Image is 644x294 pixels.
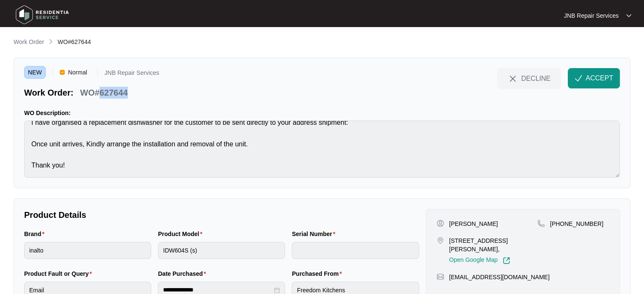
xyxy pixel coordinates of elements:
p: JNB Repair Services [564,11,619,20]
label: Purchased From [292,269,345,278]
span: WO#627644 [58,38,91,45]
p: [PHONE_NUMBER] [550,220,603,228]
p: Product Details [24,209,419,221]
label: Serial Number [292,230,338,238]
span: NEW [24,66,46,79]
label: Date Purchased [158,269,209,278]
p: Work Order: [24,87,73,99]
p: JNB Repair Services [105,70,159,79]
img: map-pin [537,220,545,227]
input: Serial Number [292,242,419,259]
label: Brand [24,230,48,238]
p: Work Order [14,38,44,46]
button: check-IconACCEPT [568,68,620,88]
p: WO#627644 [80,87,127,99]
input: Brand [24,242,151,259]
img: dropdown arrow [626,14,631,18]
a: Open Google Map [449,257,510,264]
img: user-pin [437,220,444,227]
span: ACCEPT [586,73,613,83]
p: [PERSON_NAME] [449,220,498,228]
img: residentia service logo [13,2,72,27]
p: [STREET_ADDRESS][PERSON_NAME], [449,236,537,253]
img: Vercel Logo [60,70,65,75]
p: WO Description: [24,109,620,117]
img: chevron-right [47,38,54,45]
span: Normal [65,66,91,79]
img: check-Icon [575,74,582,82]
textarea: Fault: Damaged door. I have organised a replacement dishwasher for the customer to be sent direct... [24,121,620,178]
img: map-pin [437,273,444,280]
input: Product Model [158,242,285,259]
label: Product Fault or Query [24,269,95,278]
label: Product Model [158,230,206,238]
img: map-pin [437,236,444,244]
button: close-IconDECLINE [497,68,561,88]
p: [EMAIL_ADDRESS][DOMAIN_NAME] [449,273,550,281]
img: Link-External [503,257,510,264]
a: Work Order [12,38,46,47]
img: close-Icon [508,74,518,84]
span: DECLINE [521,74,550,83]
